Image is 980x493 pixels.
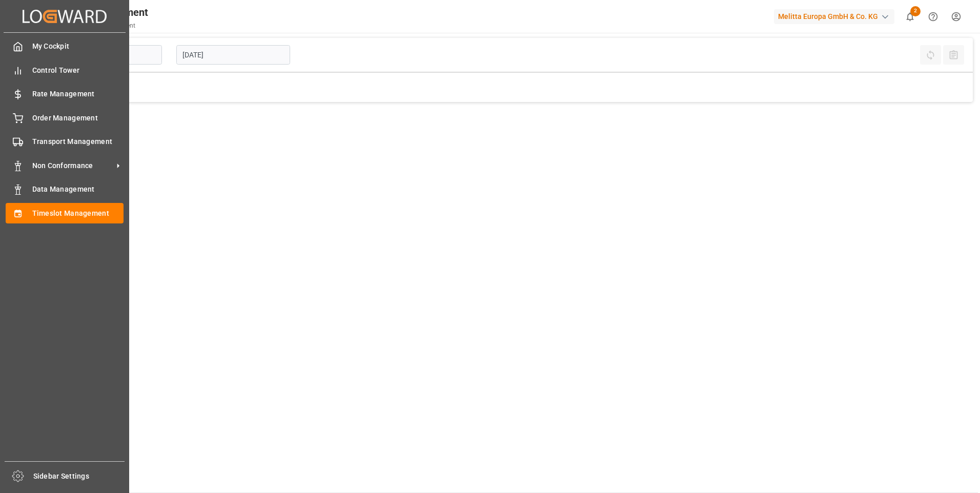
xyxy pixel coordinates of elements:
[32,65,124,76] span: Control Tower
[899,5,922,28] button: show 2 new notifications
[32,89,124,99] span: Rate Management
[33,471,125,482] span: Sidebar Settings
[6,179,124,199] a: Data Management
[774,9,894,24] div: Melitta Europa GmbH & Co. KG
[910,6,921,16] span: 2
[32,184,124,195] span: Data Management
[6,60,124,80] a: Control Tower
[6,36,124,56] a: My Cockpit
[32,136,124,147] span: Transport Management
[6,203,124,223] a: Timeslot Management
[6,84,124,104] a: Rate Management
[32,113,124,124] span: Order Management
[6,108,124,128] a: Order Management
[6,132,124,152] a: Transport Management
[922,5,945,28] button: Help Center
[774,7,899,26] button: Melitta Europa GmbH & Co. KG
[176,45,290,65] input: DD-MM-YYYY
[32,160,113,171] span: Non Conformance
[32,41,124,52] span: My Cockpit
[32,208,124,219] span: Timeslot Management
